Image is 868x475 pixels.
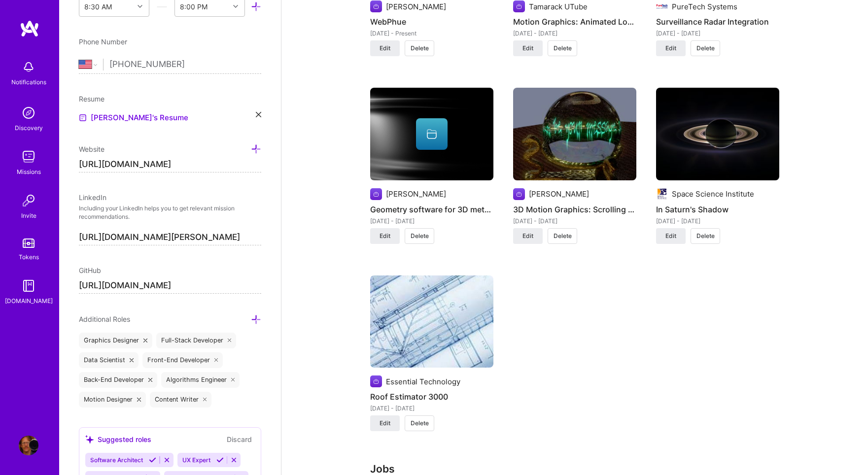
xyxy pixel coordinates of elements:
[405,415,434,431] button: Delete
[370,216,493,226] div: [DATE] - [DATE]
[672,1,737,12] div: PureTech Systems
[79,266,101,274] span: GitHub
[370,188,382,200] img: Company logo
[513,203,636,216] h4: 3D Motion Graphics: Scrolling Text
[180,1,208,12] div: 8:00 PM
[513,28,636,38] div: [DATE] - [DATE]
[386,376,460,387] div: Essential Technology
[656,15,779,28] h4: Surveillance Radar Integration
[79,392,146,407] div: Motion Designer
[156,333,237,348] div: Full-Stack Developer
[230,456,238,464] i: Reject
[79,333,152,348] div: Graphics Designer
[370,203,493,216] h4: Geometry software for 3D metrology machine
[109,50,261,79] input: +1 (000) 000-0000
[79,193,106,202] span: LinkedIn
[696,232,715,240] span: Delete
[130,358,134,362] i: icon Close
[137,398,141,402] i: icon Close
[513,0,525,12] img: Company logo
[15,123,43,133] div: Discovery
[20,20,39,37] img: logo
[79,204,261,221] p: Including your LinkedIn helps you to get relevant mission recommendations.
[19,147,38,167] img: teamwork
[148,378,152,382] i: icon Close
[370,275,493,368] img: Roof Estimator 3000
[370,415,400,431] button: Edit
[85,434,151,444] div: Suggested roles
[79,315,130,323] span: Additional Roles
[522,232,533,240] span: Edit
[656,0,668,12] img: Company logo
[386,189,446,199] div: [PERSON_NAME]
[529,1,588,12] div: Tamarack UTube
[16,436,41,455] a: User Avatar
[216,456,224,464] i: Accept
[691,228,720,244] button: Delete
[79,157,261,172] input: http://...
[405,40,434,56] button: Delete
[513,15,636,28] h4: Motion Graphics: Animated Logo
[85,435,94,443] i: icon SuggestedTeams
[554,232,572,240] span: Delete
[203,398,207,402] i: icon Close
[90,456,143,464] span: Software Architect
[79,145,104,153] span: Website
[5,296,53,306] div: [DOMAIN_NAME]
[522,44,533,53] span: Edit
[21,210,36,221] div: Invite
[656,216,779,226] div: [DATE] - [DATE]
[513,188,525,200] img: Company logo
[214,358,218,362] i: icon Close
[157,1,167,12] i: icon HorizontalInLineDivider
[79,95,104,103] span: Resume
[228,339,232,342] i: icon Close
[19,103,38,123] img: discovery
[370,390,493,403] h4: Roof Estimator 3000
[79,352,139,368] div: Data Scientist
[656,203,779,216] h4: In Saturn's Shadow
[513,88,636,180] img: 3D Motion Graphics: Scrolling Text
[233,4,238,9] i: icon Chevron
[19,191,38,210] img: Invite
[370,0,382,12] img: Company logo
[17,167,41,177] div: Missions
[513,40,543,56] button: Edit
[665,44,676,53] span: Edit
[11,77,46,87] div: Notifications
[138,4,142,9] i: icon Chevron
[143,339,147,342] i: icon Close
[411,232,429,240] span: Delete
[691,40,720,56] button: Delete
[672,189,754,199] div: Space Science Institute
[380,232,390,240] span: Edit
[513,228,543,244] button: Edit
[548,40,577,56] button: Delete
[19,436,38,455] img: User Avatar
[370,28,493,38] div: [DATE] - Present
[370,228,400,244] button: Edit
[656,188,668,200] img: Company logo
[231,378,235,382] i: icon Close
[386,1,446,12] div: [PERSON_NAME]
[19,276,38,296] img: guide book
[370,463,779,475] h3: Jobs
[79,114,87,122] img: Resume
[380,419,390,428] span: Edit
[182,456,210,464] span: UX Expert
[665,232,676,240] span: Edit
[370,375,382,387] img: Company logo
[79,112,188,124] a: [PERSON_NAME]'s Resume
[656,228,686,244] button: Edit
[411,44,429,53] span: Delete
[370,88,493,180] img: cover
[656,88,779,180] img: In Saturn's Shadow
[142,352,223,368] div: Front-End Developer
[656,28,779,38] div: [DATE] - [DATE]
[149,456,156,464] i: Accept
[150,392,212,407] div: Content Writer
[405,228,434,244] button: Delete
[513,216,636,226] div: [DATE] - [DATE]
[79,37,127,46] span: Phone Number
[548,228,577,244] button: Delete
